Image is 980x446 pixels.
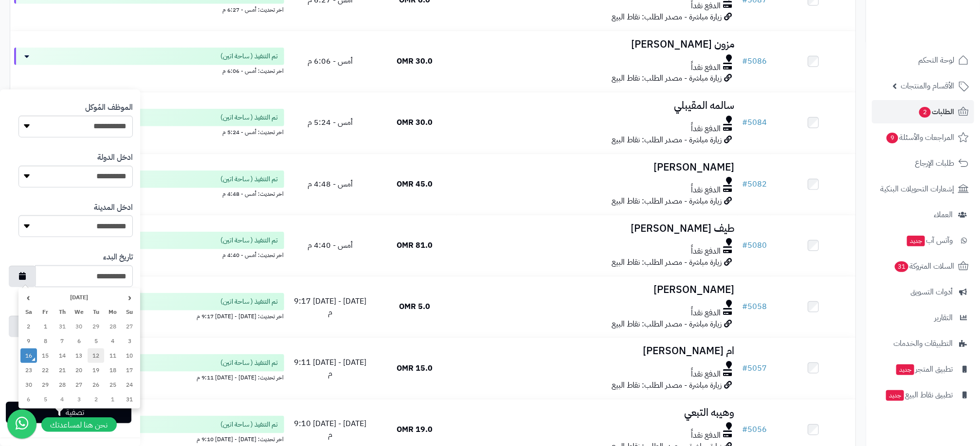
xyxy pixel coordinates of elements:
[872,229,974,252] a: وآتس آبجديد
[461,284,734,295] h3: [PERSON_NAME]
[887,133,898,143] span: 9
[872,280,974,304] a: أدوات التسويق
[14,188,284,198] div: اخر تحديث: أمس - 4:48 م
[872,126,974,149] a: المراجعات والأسئلة9
[872,100,974,123] a: الطلبات2
[691,246,721,257] span: الدفع نقداً
[742,362,747,374] span: #
[71,377,88,392] td: 27
[918,105,954,119] span: الطلبات
[397,178,433,190] span: 45.0 OMR
[103,252,133,263] label: تاريخ البدء
[872,49,974,72] a: لوحة التحكم
[872,358,974,381] a: تطبيق المتجرجديد
[308,178,353,190] span: أمس - 4:48 م
[121,305,138,319] th: Su
[308,117,353,128] span: أمس - 5:24 م
[121,290,138,305] th: ‹
[896,364,914,375] span: جديد
[54,363,71,377] td: 21
[461,407,734,418] h3: وهيبه التبعي
[37,290,121,305] th: [DATE]
[742,301,747,312] span: #
[20,319,37,334] td: 2
[397,117,433,128] span: 30.0 OMR
[612,379,722,391] span: زيارة مباشرة - مصدر الطلب: نقاط البيع
[895,261,908,272] span: 31
[742,362,767,374] a: #5057
[397,362,433,374] span: 15.0 OMR
[14,372,284,382] div: اخر تحديث: [DATE] - [DATE] 9:11 م
[104,392,121,407] td: 1
[37,305,54,319] th: Fr
[742,178,747,190] span: #
[37,392,54,407] td: 5
[54,392,71,407] td: 4
[104,305,121,319] th: Mo
[612,11,722,23] span: زيارة مباشرة - مصدر الطلب: نقاط البيع
[308,240,353,251] span: أمس - 4:40 م
[121,334,138,348] td: 3
[14,126,284,137] div: اخر تحديث: أمس - 5:24 م
[691,430,721,441] span: الدفع نقداً
[71,392,88,407] td: 3
[85,102,133,113] label: الموظف المُوكل
[914,7,971,28] img: logo-2.png
[461,345,734,357] h3: ام [PERSON_NAME]
[919,107,931,118] span: 2
[910,285,953,299] span: أدوات التسويق
[742,424,747,435] span: #
[742,301,767,312] a: #5058
[104,319,121,334] td: 28
[104,348,121,363] td: 11
[54,334,71,348] td: 7
[742,55,767,67] a: #5086
[88,363,105,377] td: 19
[461,162,734,173] h3: [PERSON_NAME]
[691,62,721,73] span: الدفع نقداً
[872,177,974,201] a: إشعارات التحويلات البنكية
[461,39,734,50] h3: مزون [PERSON_NAME]
[885,388,953,402] span: تطبيق نقاط البيع
[872,255,974,278] a: السلات المتروكة31
[6,402,131,423] button: تصفية
[104,377,121,392] td: 25
[612,195,722,207] span: زيارة مباشرة - مصدر الطلب: نقاط البيع
[612,257,722,268] span: زيارة مباشرة - مصدر الطلب: نقاط البيع
[20,363,37,377] td: 23
[894,259,954,273] span: السلات المتروكة
[612,72,722,84] span: زيارة مباشرة - مصدر الطلب: نقاط البيع
[121,392,138,407] td: 31
[20,305,37,319] th: Sa
[37,363,54,377] td: 22
[104,334,121,348] td: 4
[294,357,366,379] span: [DATE] - [DATE] 9:11 م
[461,100,734,111] h3: سالمه المقيبلي
[294,418,366,441] span: [DATE] - [DATE] 9:10 م
[934,208,953,222] span: العملاء
[71,319,88,334] td: 30
[88,305,105,319] th: Tu
[20,348,37,363] td: 16
[872,203,974,226] a: العملاء
[742,117,767,128] a: #5084
[221,51,278,61] span: تم التنفيذ ( ساحة اتين)
[54,319,71,334] td: 31
[221,113,278,122] span: تم التنفيذ ( ساحة اتين)
[37,319,54,334] td: 1
[691,123,721,135] span: الدفع نقداً
[880,182,954,196] span: إشعارات التحويلات البنكية
[20,334,37,348] td: 9
[20,392,37,407] td: 6
[872,306,974,329] a: التقارير
[37,377,54,392] td: 29
[121,363,138,377] td: 17
[907,236,925,246] span: جديد
[691,308,721,319] span: الدفع نقداً
[893,337,953,350] span: التطبيقات والخدمات
[934,311,953,325] span: التقارير
[94,202,133,213] label: ادخل المدينة
[221,420,278,429] span: تم التنفيذ ( ساحة اتين)
[886,390,904,401] span: جديد
[14,249,284,259] div: اخر تحديث: أمس - 4:40 م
